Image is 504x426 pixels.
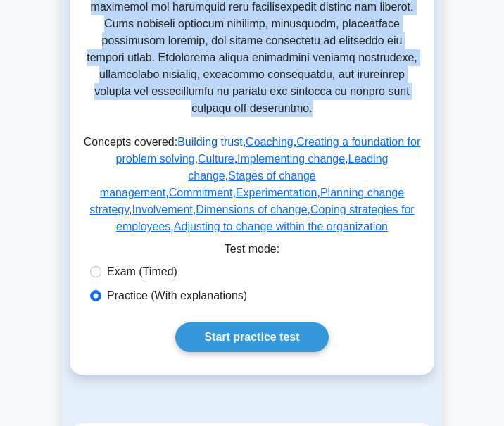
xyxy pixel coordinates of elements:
a: Commitment [169,187,233,199]
a: Coaching [246,136,294,148]
a: Dimensions of change [196,203,307,215]
a: Stages of change management [100,170,316,199]
label: Exam (Timed) [107,263,177,280]
a: Coping strategies for employees [116,203,415,232]
a: Experimentation [236,187,317,199]
a: Culture [198,153,234,165]
a: Start practice test [175,322,328,352]
label: Practice (With explanations) [107,287,247,304]
a: Building trust [177,136,243,148]
a: Adjusting to change within the organization [174,220,388,232]
div: Test mode: [82,241,422,263]
p: Concepts covered: , , , , , , , , , , , , , [82,134,422,241]
a: Involvement [132,203,193,215]
a: Implementing change [237,153,345,165]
